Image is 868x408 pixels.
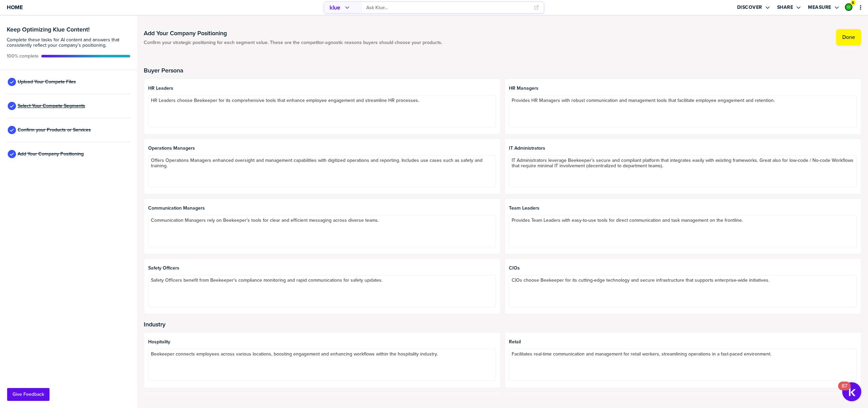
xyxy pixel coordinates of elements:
[509,275,857,307] textarea: CIOs choose Beekeeper for its cutting-edge technology and secure infrastructure that supports ent...
[737,4,762,10] label: Discover
[144,321,861,328] h2: Industry
[148,275,496,307] textarea: Safety Officers benefit from Beekeeper's compliance monitoring and rapid communications for safet...
[148,215,496,247] textarea: Communication Managers rely on Beekeeper’s tools for clear and efficient messaging across diverse...
[509,86,857,91] span: HR Managers
[509,206,857,211] span: Team Leaders
[148,265,496,271] span: Safety Officers
[509,95,857,127] textarea: Provides HR Managers with robust communication and management tools that facilitate employee enga...
[18,151,84,157] span: Add Your Company Positioning
[7,53,39,59] span: Active
[842,382,861,401] button: Open Resource Center, 87 new notifications
[144,67,861,74] h2: Buyer Persona
[18,103,85,109] span: Select Your Compete Segments
[7,26,130,33] h3: Keep Optimizing Klue Content!
[842,386,847,395] div: 87
[7,388,50,401] button: Give Feedback
[509,155,857,187] textarea: IT Administrators leverage Beekeeper’s secure and compliant platform that integrates easily with ...
[842,34,855,41] label: Done
[148,206,496,211] span: Communication Managers
[846,4,852,10] img: 55ed8b9435c7022b29aad451a71b3bf5-sml.png
[808,4,831,10] label: Measure
[366,2,530,13] input: Ask Klue...
[18,79,76,85] span: Upload Your Compete Files
[148,349,496,381] textarea: Beekeeper connects employees across various locations, boosting engagement and enhancing workflow...
[509,339,857,345] span: Retail
[148,146,496,151] span: Operations Managers
[148,95,496,127] textarea: HR Leaders choose Beekeeper for its comprehensive tools that enhance employee engagement and stre...
[148,339,496,345] span: Hospitality
[7,4,23,10] span: Home
[509,146,857,151] span: IT Administrators
[852,0,854,5] span: 8
[144,40,442,45] span: Confirm your strategic positioning for each segment value. These are the competitor-agnostic reas...
[844,3,853,12] a: Edit Profile
[148,155,496,187] textarea: Offers Operations Managers enhanced oversight and management capabilities with digitized operatio...
[148,86,496,91] span: HR Leaders
[509,349,857,381] textarea: Facilitates real-time communication and management for retail workers, streamlining operations in...
[7,37,130,48] span: Complete these tasks for AI content and answers that consistently reflect your company’s position...
[845,3,852,11] div: Steven Yorke
[509,265,857,271] span: CIOs
[777,4,793,10] label: Share
[18,127,91,133] span: Confirm your Products or Services
[144,29,442,37] h1: Add Your Company Positioning
[509,215,857,247] textarea: Provides Team Leaders with easy-to-use tools for direct communication and task management on the ...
